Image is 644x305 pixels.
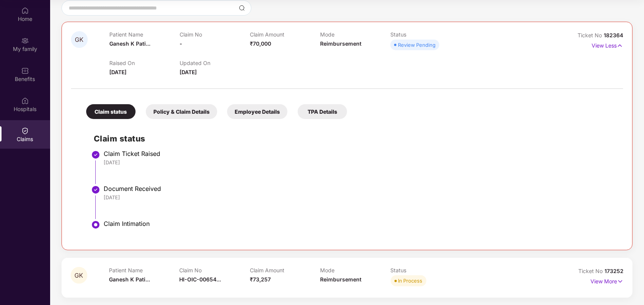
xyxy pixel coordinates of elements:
span: HI-OIC-00654... [179,276,221,283]
p: Patient Name [109,31,180,38]
div: Employee Details [227,104,287,119]
img: svg+xml;base64,PHN2ZyB3aWR0aD0iMjAiIGhlaWdodD0iMjAiIHZpZXdCb3g9IjAgMCAyMCAyMCIgZmlsbD0ibm9uZSIgeG... [21,37,29,44]
span: ₹73,257 [250,276,271,283]
p: Claim No [179,267,249,273]
img: svg+xml;base64,PHN2ZyBpZD0iU3RlcC1BY3RpdmUtMzJ4MzIiIHhtbG5zPSJodHRwOi8vd3d3LnczLm9yZy8yMDAwL3N2Zy... [91,220,100,229]
p: Raised On [109,60,180,66]
p: View More [590,275,623,286]
img: svg+xml;base64,PHN2ZyBpZD0iQ2xhaW0iIHhtbG5zPSJodHRwOi8vd3d3LnczLm9yZy8yMDAwL3N2ZyIgd2lkdGg9IjIwIi... [21,127,29,135]
span: GK [75,37,84,43]
p: Claim No [180,31,250,38]
div: [DATE] [104,159,616,166]
span: Reimbursement [320,40,361,47]
p: Mode [320,267,390,273]
span: [DATE] [109,69,126,75]
p: Status [390,31,461,38]
p: Claim Amount [250,267,320,273]
p: Updated On [180,60,250,66]
span: Ticket No [578,268,605,274]
span: Ganesh K Pati... [109,276,150,283]
span: GK [75,272,84,279]
span: Ticket No [578,32,604,38]
div: Document Received [104,185,616,192]
p: Status [391,267,461,273]
span: 173252 [605,268,623,274]
p: Claim Amount [250,31,320,38]
h2: Claim status [94,132,616,145]
div: Claim status [86,104,136,119]
div: In Process [398,277,423,284]
img: svg+xml;base64,PHN2ZyBpZD0iSG9zcGl0YWxzIiB4bWxucz0iaHR0cDovL3d3dy53My5vcmcvMjAwMC9zdmciIHdpZHRoPS... [21,97,29,105]
span: ₹70,000 [250,40,271,47]
div: Claim Intimation [104,220,616,227]
p: Mode [320,31,390,38]
p: View Less [592,40,623,50]
div: [DATE] [104,194,616,201]
p: Patient Name [109,267,179,273]
img: svg+xml;base64,PHN2ZyB4bWxucz0iaHR0cDovL3d3dy53My5vcmcvMjAwMC9zdmciIHdpZHRoPSIxNyIgaGVpZ2h0PSIxNy... [617,41,623,50]
img: svg+xml;base64,PHN2ZyBpZD0iU3RlcC1Eb25lLTMyeDMyIiB4bWxucz0iaHR0cDovL3d3dy53My5vcmcvMjAwMC9zdmciIH... [91,150,100,159]
span: [DATE] [180,69,197,75]
div: Policy & Claim Details [146,104,217,119]
img: svg+xml;base64,PHN2ZyBpZD0iSG9tZSIgeG1sbnM9Imh0dHA6Ly93d3cudzMub3JnLzIwMDAvc3ZnIiB3aWR0aD0iMjAiIG... [21,7,29,14]
span: Ganesh K Pati... [109,40,150,47]
img: svg+xml;base64,PHN2ZyBpZD0iU2VhcmNoLTMyeDMyIiB4bWxucz0iaHR0cDovL3d3dy53My5vcmcvMjAwMC9zdmciIHdpZH... [239,5,245,11]
span: Reimbursement [320,276,361,283]
img: svg+xml;base64,PHN2ZyBpZD0iU3RlcC1Eb25lLTMyeDMyIiB4bWxucz0iaHR0cDovL3d3dy53My5vcmcvMjAwMC9zdmciIH... [91,185,100,194]
img: svg+xml;base64,PHN2ZyBpZD0iQmVuZWZpdHMiIHhtbG5zPSJodHRwOi8vd3d3LnczLm9yZy8yMDAwL3N2ZyIgd2lkdGg9Ij... [21,67,29,75]
div: Claim Ticket Raised [104,150,616,157]
div: Review Pending [398,41,436,49]
img: svg+xml;base64,PHN2ZyB4bWxucz0iaHR0cDovL3d3dy53My5vcmcvMjAwMC9zdmciIHdpZHRoPSIxNyIgaGVpZ2h0PSIxNy... [617,277,623,286]
span: 182364 [604,32,623,38]
div: TPA Details [298,104,347,119]
span: - [180,40,182,47]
